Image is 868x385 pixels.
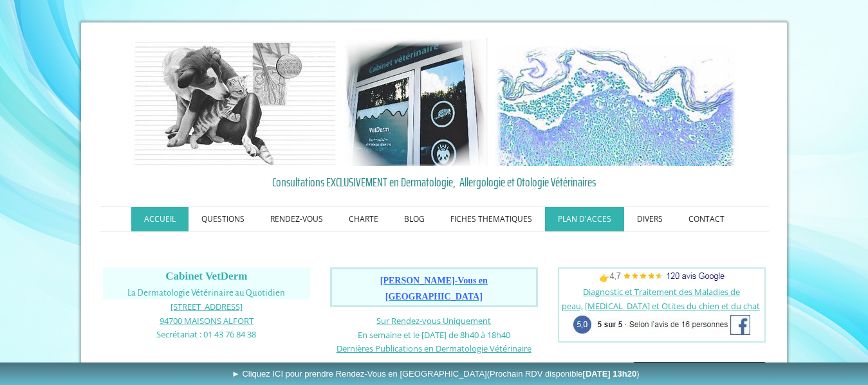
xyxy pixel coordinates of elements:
span: Dernières Publications en Dermatologie Vétérinaire [337,343,531,354]
span: La Dermatologie Vétérinaire au Quotidien [127,288,285,298]
span: [STREET_ADDRESS] [171,301,243,312]
a: 94700 MAISONS ALFORT [160,314,254,327]
a: Dernières Publications en Dermatologie Vétérinaire [337,342,531,354]
span: Cabinet VetDerm [165,270,247,282]
input: Search [633,362,765,383]
a: Sur Rendez-vous Uniquement [376,315,491,327]
a: QUESTIONS [189,207,257,231]
a: BLOG [391,207,438,231]
b: [DATE] 13h20 [583,369,637,379]
span: ► Cliquez ICI pour prendre Rendez-Vous en [GEOGRAPHIC_DATA] [232,369,640,379]
span: 👉 [599,272,725,283]
span: Secrétariat : 01 43 76 84 38 [156,328,256,340]
a: [MEDICAL_DATA] et Otites du chien et du chat [585,300,760,312]
a: CONTACT [676,207,737,231]
span: (Prochain RDV disponible ) [487,369,640,379]
a: [PERSON_NAME]-Vous en [GEOGRAPHIC_DATA] [380,276,488,301]
a: PLAN D'ACCES [545,207,624,231]
a: Consultations EXCLUSIVEMENT en Dermatologie, Allergologie et Otologie Vétérinaires [103,172,766,192]
a: DIVERS [624,207,676,231]
a: CHARTE [336,207,391,231]
span: [PERSON_NAME]-Vous en [GEOGRAPHIC_DATA] [380,276,488,301]
a: RENDEZ-VOUS [257,207,336,231]
a: FICHES THEMATIQUES [438,207,545,231]
span: 94700 MAISONS ALFORT [160,315,254,327]
span: En semaine et le [DATE] de 8h40 à 18h40 [358,329,510,341]
a: Diagnostic et Traitement des Maladies de peau, [562,286,741,312]
a: [STREET_ADDRESS] [171,300,243,312]
a: ACCUEIL [131,207,189,231]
